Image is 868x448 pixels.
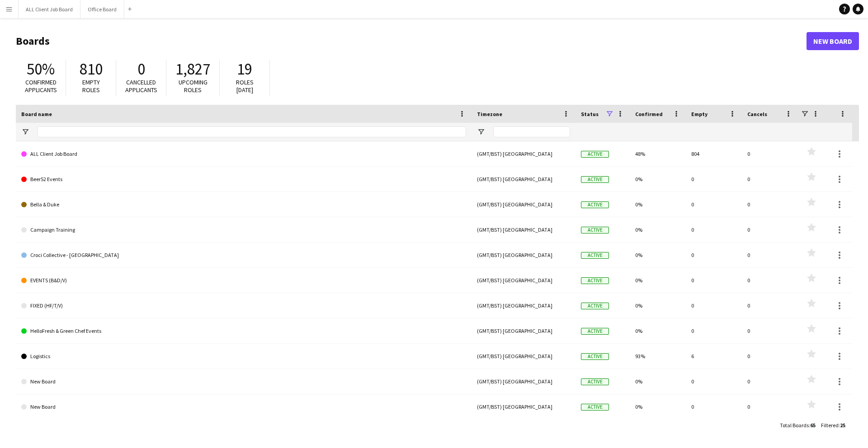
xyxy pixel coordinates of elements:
a: EVENTS (B&D/V) [21,268,466,293]
button: Office Board [80,0,124,18]
span: Active [581,176,609,183]
h1: Boards [16,34,807,48]
a: Campaign Training [21,217,466,243]
span: 810 [80,59,103,79]
div: (GMT/BST) [GEOGRAPHIC_DATA] [472,217,576,242]
div: 0% [630,318,686,343]
div: 0% [630,217,686,242]
span: Active [581,227,609,233]
div: 0 [742,369,798,394]
span: Empty [691,111,708,117]
div: 0% [630,192,686,217]
span: Board name [21,111,52,117]
span: 0 [137,59,145,79]
a: HelloFresh & Green Chef Events [21,318,466,344]
div: (GMT/BST) [GEOGRAPHIC_DATA] [472,192,576,217]
a: Croci Collective - [GEOGRAPHIC_DATA] [21,243,466,268]
div: 0 [686,394,742,419]
div: (GMT/BST) [GEOGRAPHIC_DATA] [472,141,576,166]
div: 0 [686,268,742,293]
button: Open Filter Menu [477,128,485,136]
div: 0 [686,243,742,267]
div: 48% [630,141,686,166]
span: Active [581,378,609,385]
div: 93% [630,344,686,369]
span: Total Boards [780,422,809,429]
span: Active [581,252,609,259]
div: 0% [630,268,686,293]
a: Beer52 Events [21,167,466,192]
div: 0% [630,243,686,267]
div: (GMT/BST) [GEOGRAPHIC_DATA] [472,394,576,419]
span: Active [581,328,609,335]
div: 0 [686,192,742,217]
div: 0% [630,167,686,191]
div: 0 [742,243,798,267]
div: 0 [742,268,798,293]
span: 25 [840,422,845,429]
span: Cancels [747,111,767,117]
div: (GMT/BST) [GEOGRAPHIC_DATA] [472,268,576,293]
span: Active [581,303,609,309]
a: Logistics [21,344,466,369]
div: (GMT/BST) [GEOGRAPHIC_DATA] [472,344,576,369]
span: Active [581,277,609,284]
span: Upcoming roles [179,78,208,94]
span: 1,827 [175,59,210,79]
div: : [821,416,845,434]
a: ALL Client Job Board [21,141,466,167]
div: (GMT/BST) [GEOGRAPHIC_DATA] [472,167,576,191]
a: FIXED (HF/T/V) [21,293,466,318]
span: Confirmed [635,111,663,117]
div: (GMT/BST) [GEOGRAPHIC_DATA] [472,318,576,343]
div: 0 [742,167,798,191]
button: ALL Client Job Board [19,0,80,18]
div: 0% [630,293,686,318]
a: Bella & Duke [21,192,466,217]
input: Board name Filter Input [38,126,466,137]
div: : [780,416,816,434]
div: 0 [742,318,798,343]
button: Open Filter Menu [21,128,29,136]
div: 0 [686,217,742,242]
span: Confirmed applicants [25,78,57,94]
div: 0% [630,369,686,394]
div: 0 [742,141,798,166]
div: (GMT/BST) [GEOGRAPHIC_DATA] [472,243,576,267]
div: 0% [630,394,686,419]
div: 0 [686,369,742,394]
div: (GMT/BST) [GEOGRAPHIC_DATA] [472,369,576,394]
input: Timezone Filter Input [493,126,570,137]
span: Cancelled applicants [125,78,157,94]
span: Active [581,404,609,411]
span: Active [581,201,609,208]
a: New Board [21,369,466,394]
div: 0 [742,192,798,217]
div: 6 [686,344,742,369]
div: 0 [742,217,798,242]
span: Timezone [477,111,502,117]
div: 0 [686,167,742,191]
span: Status [581,111,599,117]
span: Roles [DATE] [236,78,254,94]
span: Empty roles [82,78,100,94]
a: New Board [807,32,859,50]
span: 50% [27,59,55,79]
div: 0 [742,293,798,318]
div: 804 [686,141,742,166]
a: New Board [21,394,466,420]
div: 0 [742,394,798,419]
span: Active [581,151,609,158]
span: Active [581,353,609,360]
div: (GMT/BST) [GEOGRAPHIC_DATA] [472,293,576,318]
span: 19 [237,59,252,79]
div: 0 [686,293,742,318]
span: 65 [810,422,816,429]
div: 0 [742,344,798,369]
div: 0 [686,318,742,343]
span: Filtered [821,422,839,429]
